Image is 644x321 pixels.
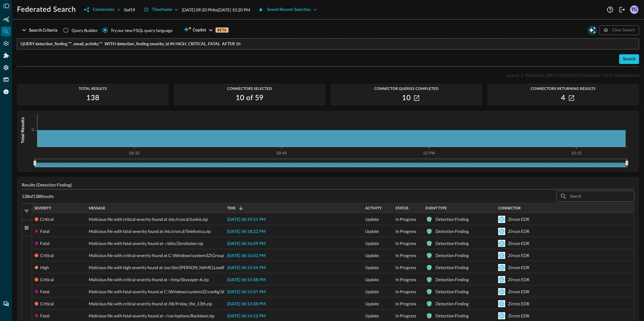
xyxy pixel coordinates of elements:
div: Detection Finding [436,262,469,274]
span: Update [365,249,379,262]
span: In Progress [396,286,416,298]
span: Update [365,262,379,274]
span: Malicious file with fatal severity found at /etc/cron.d/Telefonica.zip [89,225,211,237]
p: 138 of 138 Results [22,193,54,199]
span: Malicious file with fatal severity found at C:\Windows\system32\config\SOFTWARE\Dino.zip [89,286,260,298]
p: [DATE] 09:20 PM to [DATE] 10:20 PM [182,7,250,13]
span: In Progress [396,225,416,237]
div: Critical [40,249,54,262]
svg: Snowflake [498,288,505,295]
span: [DATE] 06:18:22 PM [227,230,266,234]
div: Detection Finding [436,274,469,286]
tspan: Total Results [20,117,25,143]
span: Malicious file with high severity found at /usr/bin/[PERSON_NAME].LoadMoney.zip [89,262,242,274]
svg: Snowflake [498,300,505,307]
span: Malicious file with critical severity found at C:\Windows\system32\GroupPolicy\Nitlove.zip [89,249,257,262]
svg: Snowflake [498,276,505,283]
div: Zircon EDR [508,286,529,298]
div: Timeframe [152,6,172,14]
span: Severity [34,206,51,210]
span: In Progress [396,298,416,310]
span: [DATE] 06:19:51 PM [227,218,266,222]
button: Search [619,54,639,64]
div: Detection Finding [436,298,469,310]
span: In Progress [396,249,416,262]
div: Connectors [1,39,11,48]
span: Update [365,286,379,298]
div: Settings [1,63,11,72]
div: Zircon EDR [508,225,529,237]
svg: Snowflake [498,312,505,319]
button: CopilotBETA [180,25,232,35]
p: BETA [216,27,229,33]
span: Connectors Returning Results [487,87,639,91]
div: Zircon EDR [508,213,529,225]
span: Message [89,206,105,210]
input: Search [570,191,620,202]
span: Update [365,274,379,286]
span: Update [365,298,379,310]
button: Logout [617,5,627,14]
span: Connectors Selected [174,87,325,91]
div: Federated Search [1,27,11,36]
div: Critical [40,213,54,225]
svg: Snowflake [498,216,505,223]
div: Saved/Recent Searches [267,6,311,14]
div: TG [630,5,639,14]
div: Fatal [40,237,50,249]
tspan: 10 PM [423,151,435,156]
span: [DATE] 06:14:12 PM [227,314,266,318]
svg: Snowflake [498,264,505,271]
div: Try our new FSQL query language [111,27,173,33]
span: Update [365,213,379,225]
span: Malicious file with fatal severity found at ~/sbin/Zerolocker.zip [89,237,203,249]
div: Zircon EDR [508,237,529,249]
div: Detection Finding [436,225,469,237]
div: Zircon EDR [508,298,529,310]
div: Zircon EDR [508,274,529,286]
span: Query Builder [72,27,98,33]
div: Fatal [40,225,50,237]
svg: Snowflake [498,252,505,259]
span: In Progress [396,274,416,286]
p: Results (Detection Finding) [22,182,634,188]
p: 0 of 59 [124,7,135,13]
div: Critical [40,274,54,286]
div: Connectors [93,6,114,14]
span: Event Type [426,206,447,210]
h2: 4 [561,93,565,103]
div: High [40,262,49,274]
span: Total Results [17,87,169,91]
button: Saved/Recent Searches [255,5,320,14]
div: Addons [2,51,11,60]
tspan: 10:15 [571,151,582,156]
span: Update [365,225,379,237]
span: search_1_70a5de00_d08417fd21fcf15d798da6a0_7113c7ea8534a5a3 [507,73,639,78]
tspan: 09:45 [276,151,287,156]
div: Critical [40,298,54,310]
div: FSQL [1,75,11,84]
span: Connector Queries Completed [331,87,482,91]
div: Zircon EDR [508,262,529,274]
div: Search [623,56,636,63]
button: Search Criteria [17,25,61,35]
div: Query Agent [1,87,11,97]
h2: 10 [402,93,411,103]
span: [DATE] 06:15:07 PM [227,290,266,294]
button: Timeframe [140,5,182,14]
span: In Progress [396,213,416,225]
div: Detection Finding [436,237,469,249]
span: In Progress [396,237,416,249]
tspan: 09:30 [129,151,139,156]
div: Fatal [40,286,50,298]
svg: Snowflake [498,228,505,235]
h1: Federated Search [17,5,76,14]
div: Search Criteria [29,27,57,34]
div: Zircon EDR [508,249,529,262]
h2: 10 of 59 [236,93,264,103]
div: Detection Finding [436,249,469,262]
span: [DATE] 06:16:09 PM [227,242,266,246]
input: FSQL [21,38,639,49]
span: Status [396,206,409,210]
svg: Snowflake [498,240,505,247]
